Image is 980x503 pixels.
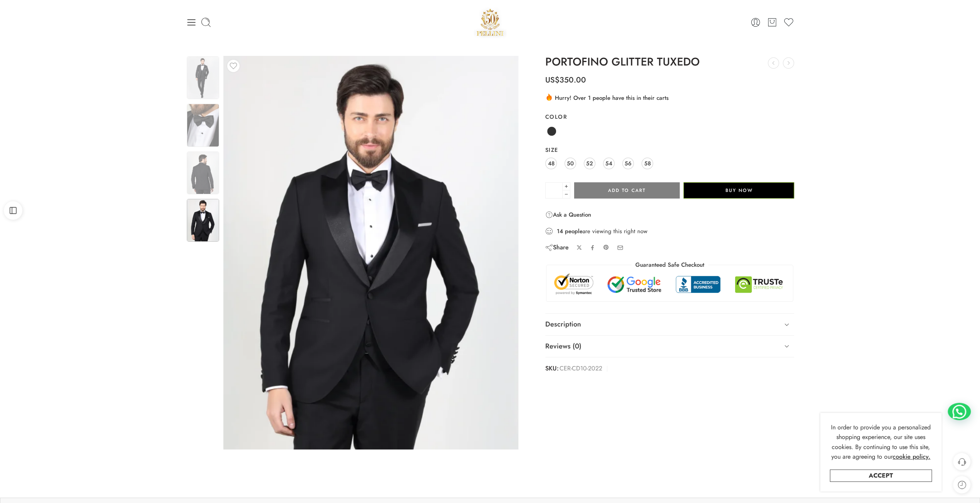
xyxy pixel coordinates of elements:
[552,273,787,296] img: Trust
[590,245,595,251] a: Share on Facebook
[565,227,583,235] strong: people
[574,182,680,199] button: Add to cart
[474,6,507,39] a: Pellini -
[603,158,615,169] a: 54
[545,74,560,86] span: US$
[622,158,634,169] a: 56
[767,17,777,28] a: Cart
[187,151,219,194] img: CER-CD10-2022.-2-scaled-1.webp
[632,261,708,269] legend: Guaranteed Safe Checkout
[545,336,794,357] a: Reviews (0)
[548,158,554,168] span: 48
[545,74,586,86] bdi: 350.00
[644,158,650,168] span: 58
[831,423,931,461] span: In order to provide you a personalized shopping experience, our site uses cookies. By continuing ...
[605,158,612,168] span: 54
[545,314,794,335] a: Description
[545,113,794,121] label: Color
[187,56,219,99] img: CER-CD10-2022.-2-scaled-1.webp
[474,6,507,39] img: Pellini
[830,469,932,482] a: Accept
[560,363,602,374] span: CER-CD10-2022
[584,158,595,169] a: 52
[545,93,794,102] div: Hurry! Over 1 people have this in their carts
[567,158,574,168] span: 50
[545,146,794,154] label: Size
[187,104,219,146] img: CER-CD10-2022.-2-scaled-1.webp
[603,244,609,251] a: Pin on Pinterest
[683,182,794,199] button: Buy Now
[545,210,591,219] a: Ask a Question
[545,363,559,374] strong: SKU:
[223,56,518,449] img: CER-CD10-2022-scaled-1.webp
[893,452,930,462] a: cookie policy.
[783,17,794,28] a: Wishlist
[576,245,582,251] a: Share on X
[545,243,569,252] div: Share
[187,199,219,242] img: CER-CD10-2022.-2-scaled-1.webp
[565,158,576,169] a: 50
[545,56,794,68] h1: PORTOFINO GLITTER TUXEDO
[545,227,794,236] div: are viewing this right now
[586,158,593,168] span: 52
[625,158,632,168] span: 56
[642,158,653,169] a: 58
[545,158,557,169] a: 48
[617,244,623,251] a: Email to your friends
[750,17,761,28] a: Login / Register
[557,227,563,235] strong: 14
[545,182,563,199] input: Product quantity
